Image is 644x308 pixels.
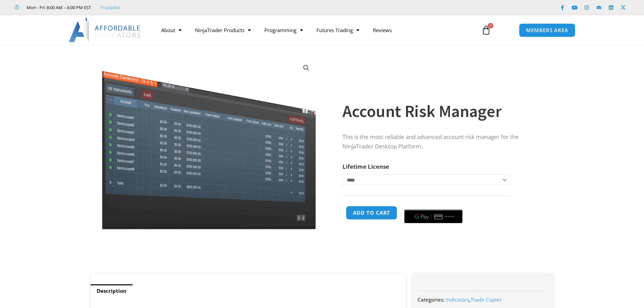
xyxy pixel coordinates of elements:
iframe: Secure payment input frame [403,205,464,206]
label: Lifetime License [342,163,389,170]
span: 0 [488,23,493,28]
a: Trade Copier [471,296,502,303]
a: Description [91,284,133,298]
span: Categories: [418,296,445,303]
a: About [154,22,188,38]
a: Trustpilot [100,3,120,11]
h1: Account Risk Manager [342,99,540,123]
button: Buy with GPay [404,210,462,223]
a: View full-screen image gallery [300,62,312,74]
p: This is the most reliable and advanced account risk manager for the NinjaTrader Desktop Platform. [342,132,540,152]
a: 0 [471,20,501,40]
img: Screenshot 2024-08-26 15462845454 | Affordable Indicators – NinjaTrader [100,57,317,230]
span: Mon - Fri: 8:00 AM – 6:00 PM EST [25,3,91,11]
nav: Menu [154,22,474,38]
a: NinjaTrader Products [188,22,258,38]
button: Add to cart [346,206,397,220]
span: MEMBERS AREA [526,28,568,33]
a: Reviews [366,22,399,38]
a: Programming [258,22,310,38]
img: LogoAI | Affordable Indicators – NinjaTrader [69,18,141,42]
a: MEMBERS AREA [519,23,575,37]
a: Indicators [446,296,469,303]
text: •••••• [445,214,455,219]
span: , [446,296,502,303]
a: Futures Trading [310,22,366,38]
